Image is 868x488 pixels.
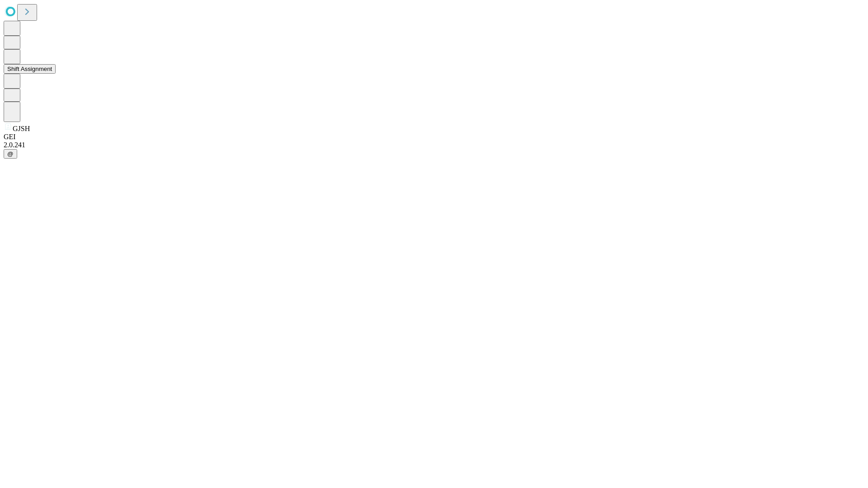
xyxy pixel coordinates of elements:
div: 2.0.241 [4,141,864,149]
div: GEI [4,133,864,141]
button: Shift Assignment [4,64,56,74]
span: @ [7,150,14,157]
span: GJSH [13,125,30,132]
button: @ [4,149,17,159]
